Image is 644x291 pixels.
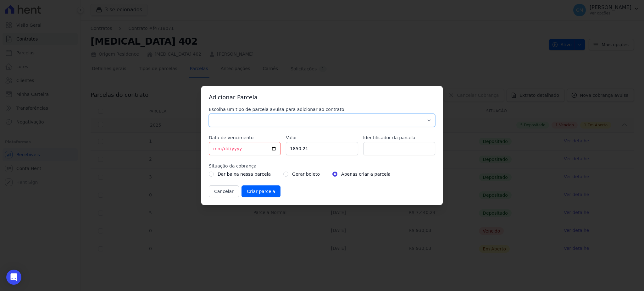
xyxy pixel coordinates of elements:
[363,135,435,141] label: Identificador da parcela
[209,163,435,169] label: Situação da cobrança
[341,170,391,178] label: Apenas criar a parcela
[209,185,239,197] button: Cancelar
[292,170,320,178] label: Gerar boleto
[6,270,21,285] div: Open Intercom Messenger
[286,135,358,141] label: Valor
[241,185,280,197] input: Criar parcela
[218,170,271,178] label: Dar baixa nessa parcela
[209,135,281,141] label: Data de vencimento
[209,94,435,101] h3: Adicionar Parcela
[209,106,435,113] label: Escolha um tipo de parcela avulsa para adicionar ao contrato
